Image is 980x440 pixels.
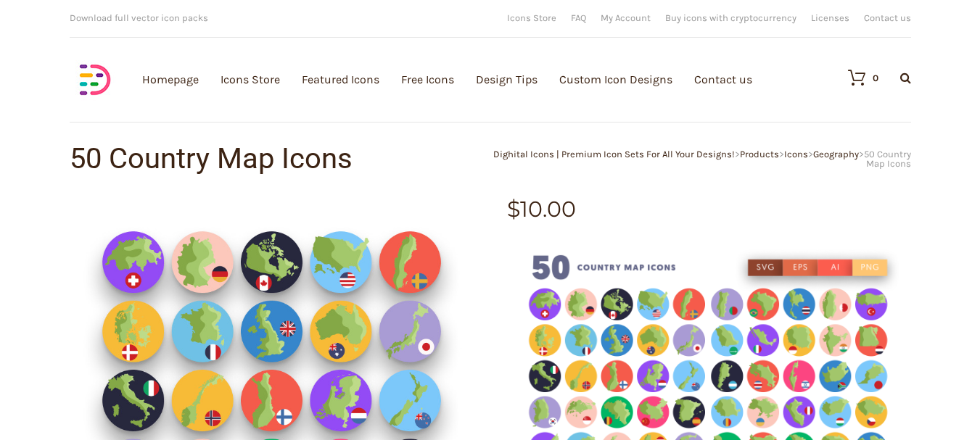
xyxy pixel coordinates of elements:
[784,149,808,159] a: Icons
[70,144,490,173] h1: 50 Country Map Icons
[601,13,651,22] a: My Account
[740,149,779,159] a: Products
[571,13,586,22] a: FAQ
[493,149,735,159] a: Dighital Icons | Premium Icon Sets For All Your Designs!
[811,13,849,22] a: Licenses
[864,149,911,169] span: 50 Country Map Icons
[833,69,878,86] a: 0
[665,13,796,22] a: Buy icons with cryptocurrency
[864,13,911,22] a: Contact us
[813,149,859,159] a: Geography
[507,196,576,223] bdi: 10.00
[873,73,878,83] div: 0
[507,13,556,22] a: Icons Store
[507,196,520,223] span: $
[70,12,208,23] span: Download full vector icon packs
[490,149,911,168] div: > > > >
